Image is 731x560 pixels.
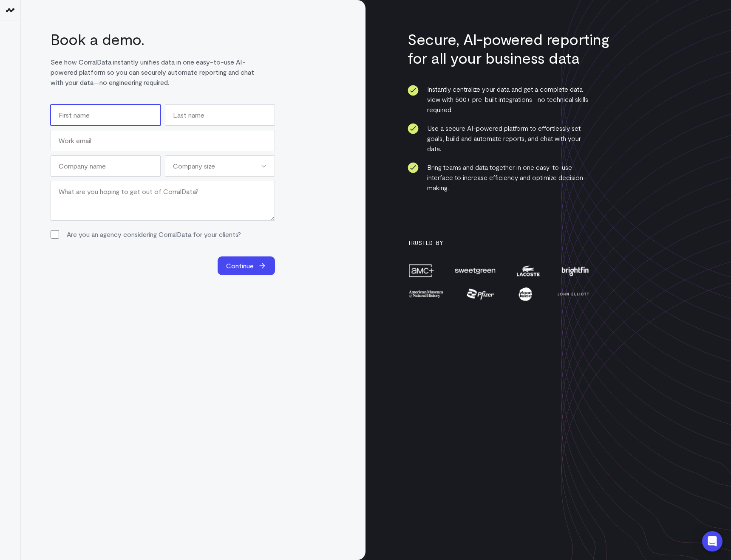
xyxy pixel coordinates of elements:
input: Work email [51,130,275,151]
div: Open Intercom Messenger [702,531,722,552]
h3: Trusted By [408,239,590,246]
h1: Book a demo. [51,30,265,48]
span: Continue [226,261,254,271]
input: Last name [165,104,275,126]
label: Are you an agency considering CorralData for your clients? [67,229,241,239]
li: Bring teams and data together in one easy-to-use interface to increase efficiency and optimize de... [408,162,590,193]
input: First name [51,104,161,126]
li: Use a secure AI-powered platform to effortlessly set goals, build and automate reports, and chat ... [408,123,590,154]
h3: Secure, AI-powered reporting for all your business data [408,30,622,67]
input: Company name [51,155,161,177]
li: Instantly centralize your data and get a complete data view with 500+ pre-built integrations—no t... [408,84,590,115]
div: Company size [165,155,275,177]
button: Continue [218,256,275,275]
p: See how CorralData instantly unifies data in one easy-to-use AI-powered platform so you can secur... [51,57,265,87]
